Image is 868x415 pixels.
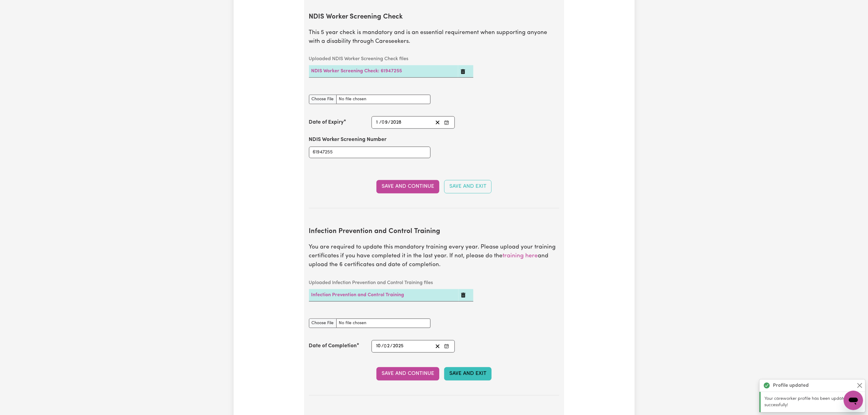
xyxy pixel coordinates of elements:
[309,136,387,144] label: NDIS Worker Screening Number
[376,118,379,127] input: --
[764,396,862,409] p: Your careworker profile has been updated successfully!
[433,118,442,127] button: Clear date
[388,120,390,125] span: /
[379,120,382,125] span: /
[856,382,863,389] button: Close
[309,119,344,127] label: Date of Expiry
[393,342,404,351] input: ----
[309,243,559,269] p: You are required to update this mandatory training every year. Please upload your training certif...
[309,29,559,46] p: This 5 year check is mandatory and is an essential requirement when supporting anyone with a disa...
[376,342,382,351] input: --
[773,382,809,389] strong: Profile updated
[461,68,465,75] button: Delete NDIS Worker Screening Check: 61947255
[376,180,439,194] button: Save and Continue
[384,342,390,351] input: --
[382,118,388,127] input: --
[311,293,404,298] a: Infection Prevention and Control Training
[309,53,473,65] caption: Uploaded NDIS Worker Screening Check files
[444,180,492,194] button: Save and Exit
[376,367,439,381] button: Save and Continue
[309,277,473,289] caption: Uploaded Infection Prevention and Control Training files
[382,120,385,125] span: 0
[309,13,559,21] h2: NDIS Worker Screening Check
[311,69,402,74] a: NDIS Worker Screening Check: 61947255
[384,344,387,349] span: 0
[461,292,466,299] button: Delete Infection Prevention and Control Training
[382,344,384,349] span: /
[390,118,402,127] input: ----
[309,342,357,350] label: Date of Completion
[309,228,559,236] h2: Infection Prevention and Control Training
[444,367,492,381] button: Save and Exit
[442,118,451,127] button: Enter the Date of Expiry of your NDIS Worker Screening Check
[442,342,451,351] button: Enter the Date of Completion of your Infection Prevention and Control Training
[503,253,538,259] a: training here
[844,391,863,410] iframe: Button to launch messaging window, conversation in progress
[433,342,442,351] button: Clear date
[390,344,393,349] span: /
